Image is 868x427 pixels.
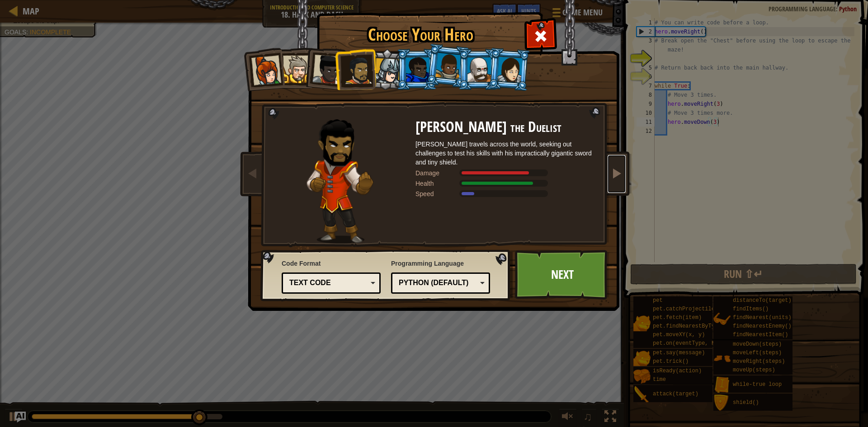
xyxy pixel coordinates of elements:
[415,169,596,178] div: Deals 120% of listed Warrior weapon damage.
[415,189,461,198] div: Speed
[241,47,285,91] li: Captain Anya Weston
[415,179,596,188] div: Gains 140% of listed Warrior armor health.
[282,259,381,268] span: Code Format
[515,250,609,300] a: Next
[415,169,461,178] div: Damage
[365,48,408,91] li: Hattori Hanzō
[274,47,314,89] li: Sir Tharin Thunderfist
[415,140,596,167] div: [PERSON_NAME] travels across the world, seeking out challenges to test his skills with his imprac...
[399,278,477,288] div: Python (Default)
[425,43,470,89] li: Arryn Stonewall
[307,119,373,244] img: duelist-pose.png
[260,250,513,301] img: language-selector-background.png
[302,46,347,90] li: Lady Ida Justheart
[391,259,490,268] span: Programming Language
[396,49,437,90] li: Gordon the Stalwart
[487,47,531,91] li: Illia Shieldsmith
[458,49,499,90] li: Okar Stompfoot
[415,179,461,188] div: Health
[289,278,368,288] div: Text code
[415,119,596,135] h2: [PERSON_NAME] the Duelist
[415,189,596,198] div: Moves at 6 meters per second.
[319,25,522,44] h1: Choose Your Hero
[335,48,376,90] li: Alejandro the Duelist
